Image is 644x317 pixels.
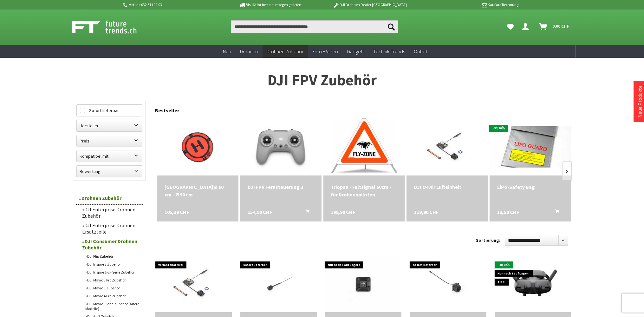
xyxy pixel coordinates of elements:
a: Technik-Trends [369,45,410,58]
p: Bis 16 Uhr bestellt, morgen geliefert. [221,1,320,9]
a: DJI Mavic 3 Pro Zubehör [82,276,143,284]
span: 154,90 CHF [248,208,272,216]
label: Hersteller [77,120,142,131]
span: 13,50 CHF [497,208,519,216]
a: Gadgets [343,45,369,58]
a: Neu [219,45,236,58]
div: DJI FPV Fernsteuerung 3 [248,183,314,191]
a: Drohnen Zubehör [263,45,308,58]
p: DJI Drohnen Dealer [GEOGRAPHIC_DATA] [321,1,420,9]
img: Hoodman Landeplatz Ø 60 cm - Ø 90 cm [169,118,226,175]
span: 0,00 CHF [553,21,569,31]
span: Drohnen Zubehör [267,48,304,55]
button: Suchen [385,20,398,33]
a: Triopan - Faltsignal 60cm - für Drohnenpiloten 199,90 CHF [331,183,397,198]
span: Foto + Video [313,48,338,55]
a: DJI Mavic - Serie Zubehör (ältere Modelle) [82,300,143,313]
label: Kompatibel mit [77,150,142,162]
img: DJI O4 Air Lufteinheit [409,118,485,175]
a: Meine Favoriten [504,20,517,33]
a: Neue Produkte [637,85,643,118]
p: Hotline 032 511 11 03 [122,1,221,9]
a: [GEOGRAPHIC_DATA] Ø 60 cm - Ø 90 cm 105,39 CHF [165,183,231,198]
a: DJI Consumer Drohnen Zubehör [79,236,143,252]
img: DJI O4 Air Unit Pro Antenna [240,255,316,312]
label: Bewertung [77,166,142,177]
img: LiPo-Safety Bag [490,126,571,167]
img: DJI O4 Air Lufteinheit [155,255,231,312]
img: Shop Futuretrends - zur Startseite wechseln [72,19,151,35]
button: In den Warenkorb [298,208,313,216]
img: Triopan - Faltsignal 60cm - für Drohnenpiloten [331,118,397,175]
a: Warenkorb [537,20,573,33]
a: DJI Enterprise Drohnen Zubehör [79,205,143,221]
p: Kauf auf Rechnung [420,1,518,9]
a: DJI Enterprise Drohnen Ersatzteile [79,221,143,236]
img: DJI Goggles 3 [495,258,571,309]
span: 199,90 CHF [331,208,355,216]
span: Outlet [414,48,427,55]
label: Sortierung: [476,235,501,245]
label: Sofort lieferbar [77,105,142,116]
a: DJI Inspire 3 Zubehör [82,260,143,268]
div: Triopan - Faltsignal 60cm - für Drohnenpiloten [331,183,397,198]
a: Outlet [410,45,432,58]
span: Technik-Trends [374,48,405,55]
div: Bestseller [155,101,571,117]
a: LiPo-Safety Bag 13,50 CHF In den Warenkorb [497,183,563,191]
img: DJI O4 Air Unit Pro Übertragungsmodul [325,255,401,312]
div: DJI O4 Air Lufteinheit [414,183,480,191]
h1: DJI FPV Zubehör [73,72,571,88]
img: DJI O4 Air Unit Pro Kameramodul [410,255,486,312]
span: 119,90 CHF [414,208,439,216]
a: DJI Inspire 1-2 - Serie Zubehör [82,268,143,276]
span: 105,39 CHF [165,208,189,216]
a: DJI FPV Fernsteuerung 3 154,90 CHF In den Warenkorb [248,183,314,191]
span: Drohnen [240,48,258,55]
a: Foto + Video [308,45,343,58]
input: Produkt, Marke, Kategorie, EAN, Artikelnummer… [231,20,398,33]
img: DJI FPV Fernsteuerung 3 [240,120,322,174]
button: In den Warenkorb [548,208,563,216]
div: LiPo-Safety Bag [497,183,563,191]
a: Drohnen Zubehör [76,192,143,205]
a: DJI Mavic 3 Zubehör [82,284,143,292]
a: DJI Mavic 4 Pro Zubehör [82,292,143,300]
span: Neu [223,48,231,55]
a: Dein Konto [520,20,534,33]
div: [GEOGRAPHIC_DATA] Ø 60 cm - Ø 90 cm [165,183,231,198]
a: DJI Flip Zubehör [82,252,143,260]
span: Gadgets [347,48,365,55]
a: Drohnen [236,45,263,58]
label: Preis [77,135,142,147]
a: DJI O4 Air Lufteinheit 119,90 CHF [414,183,480,191]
